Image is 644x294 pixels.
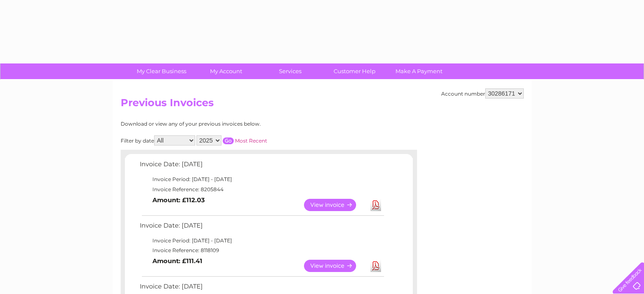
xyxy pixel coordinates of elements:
[370,199,381,211] a: Download
[138,245,385,256] td: Invoice Reference: 8118109
[384,63,454,79] a: Make A Payment
[121,135,343,146] div: Filter by date
[370,260,381,272] a: Download
[304,260,366,272] a: View
[127,63,196,79] a: My Clear Business
[121,121,343,127] div: Download or view any of your previous invoices below.
[255,63,325,79] a: Services
[138,174,385,184] td: Invoice Period: [DATE] - [DATE]
[191,63,261,79] a: My Account
[138,184,385,195] td: Invoice Reference: 8205844
[320,63,390,79] a: Customer Help
[138,220,385,236] td: Invoice Date: [DATE]
[152,257,202,265] b: Amount: £111.41
[304,199,366,211] a: View
[152,196,205,204] b: Amount: £112.03
[441,88,524,99] div: Account number
[121,97,524,113] h2: Previous Invoices
[235,137,267,144] a: Most Recent
[138,236,385,246] td: Invoice Period: [DATE] - [DATE]
[138,159,385,174] td: Invoice Date: [DATE]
